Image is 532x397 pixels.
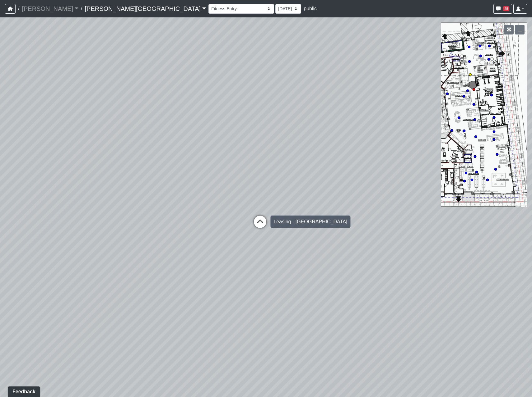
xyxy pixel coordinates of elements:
button: 25 [493,4,512,14]
span: public [304,6,317,11]
span: / [16,2,22,15]
span: / [78,2,85,15]
a: [PERSON_NAME][GEOGRAPHIC_DATA] [85,2,206,15]
div: Leasing - [GEOGRAPHIC_DATA] [270,216,350,228]
iframe: Ybug feedback widget [5,385,41,397]
a: [PERSON_NAME] [22,2,78,15]
span: 25 [503,6,509,11]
